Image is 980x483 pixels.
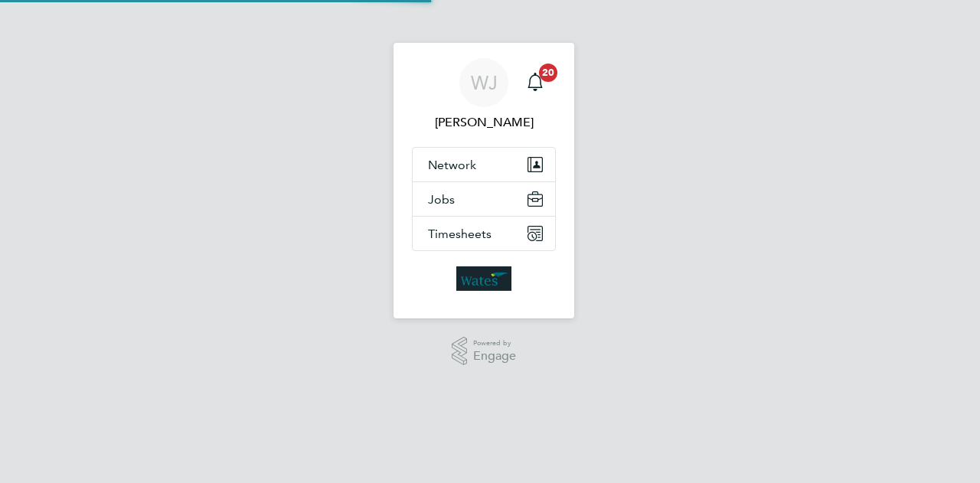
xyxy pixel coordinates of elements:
[456,266,511,291] img: wates-logo-retina.png
[412,113,556,132] span: Wayne Jones
[473,350,516,363] span: Engage
[452,337,517,366] a: Powered byEngage
[428,192,455,207] span: Jobs
[471,73,498,93] span: WJ
[412,266,556,291] a: Go to home page
[539,64,557,82] span: 20
[428,227,492,241] span: Timesheets
[520,58,550,107] a: 20
[473,337,516,350] span: Powered by
[428,158,476,172] span: Network
[413,148,555,181] button: Network
[413,217,555,250] button: Timesheets
[412,58,556,132] a: WJ[PERSON_NAME]
[394,43,574,318] nav: Main navigation
[413,182,555,216] button: Jobs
